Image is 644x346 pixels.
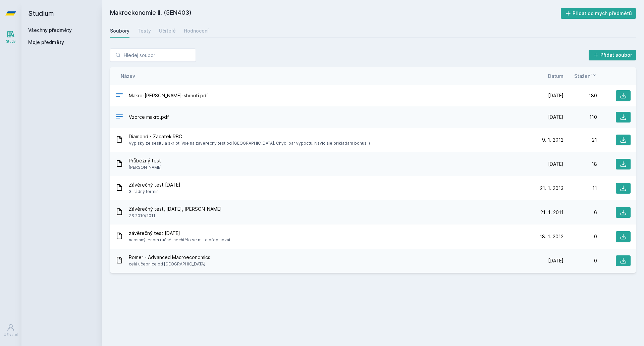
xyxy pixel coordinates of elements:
div: 0 [563,257,597,264]
button: Přidat do mých předmětů [561,8,636,19]
a: Uživatel [1,320,20,341]
a: Hodnocení [184,24,209,38]
button: Název [121,72,135,80]
div: 21 [563,137,597,143]
span: Romer - Advanced Macroeconomics [129,254,210,261]
div: Soubory [110,28,129,34]
a: Testy [138,24,151,38]
span: ZS 2010/2011 [129,212,222,219]
span: Průběžný test [129,157,162,164]
input: Hledej soubor [110,48,196,62]
span: Stažení [574,72,592,80]
div: PDF [115,91,123,101]
span: Moje předměty [28,39,64,46]
span: Vzorce makro.pdf [129,114,169,120]
span: závěrečný test [DATE] [129,230,234,237]
div: Hodnocení [184,28,209,34]
span: [DATE] [548,114,563,120]
span: [DATE] [548,92,563,99]
span: Diamond - Zacatek RBC [129,133,370,140]
div: Učitelé [159,28,176,34]
span: 18. 1. 2012 [540,233,563,240]
span: Závěrečný test, [DATE], [PERSON_NAME] [129,206,222,212]
span: [PERSON_NAME] [129,164,162,171]
span: Závěrečný test [DATE] [129,182,180,188]
div: 18 [563,161,597,167]
span: napsaný jenom ručně, nechtělo se mi to přepisovat.... [129,237,234,243]
span: [DATE] [548,257,563,264]
a: Soubory [110,24,129,38]
div: Testy [138,28,151,34]
span: 21. 1. 2013 [540,185,563,192]
div: 6 [563,209,597,216]
span: 3. řádný termín [129,188,180,195]
div: 0 [563,233,597,240]
span: Makro-[PERSON_NAME]-shrnutí.pdf [129,92,208,99]
span: celá učebnice od [GEOGRAPHIC_DATA] [129,261,210,267]
h2: Makroekonomie II. (5EN403) [110,8,561,19]
span: [DATE] [548,161,563,167]
div: Study [6,39,16,44]
span: Vypisky ze sesitu a skript. Vse na zaverecny test od [GEOGRAPHIC_DATA]. Chybi par vypoctu. Navic ... [129,140,370,147]
button: Datum [548,72,563,80]
a: Study [1,27,20,47]
a: Všechny předměty [28,27,72,33]
div: 110 [563,114,597,120]
div: PDF [115,112,123,122]
button: Stažení [574,72,597,80]
div: Uživatel [4,332,18,337]
button: Přidat soubor [589,50,636,60]
span: 21. 1. 2011 [540,209,563,216]
a: Učitelé [159,24,176,38]
div: 11 [563,185,597,192]
div: 180 [563,92,597,99]
span: 9. 1. 2012 [542,137,563,143]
